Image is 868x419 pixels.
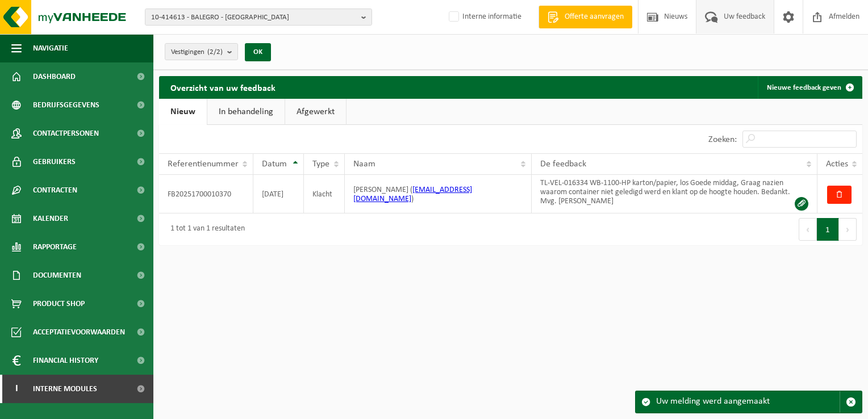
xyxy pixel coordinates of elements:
span: Rapportage [33,233,77,261]
span: Contactpersonen [33,119,99,148]
span: Bedrijfsgegevens [33,91,99,119]
span: Product Shop [33,290,85,318]
a: Afgewerkt [285,99,346,125]
span: Offerte aanvragen [562,11,627,23]
count: (2/2) [207,48,223,56]
td: TL-VEL-016334 WB-1100-HP karton/papier, los Goede middag, Graag nazien waarom container niet gele... [532,175,817,213]
label: Zoeken: [708,135,737,144]
button: Next [839,218,857,241]
span: Datum [262,160,287,169]
a: Nieuw [159,99,207,125]
span: Financial History [33,346,98,375]
td: Klacht [304,175,344,213]
div: Uw melding werd aangemaakt [656,391,840,413]
span: Dashboard [33,62,76,91]
span: Naam [353,160,375,169]
a: [EMAIL_ADDRESS][DOMAIN_NAME] [353,186,472,203]
span: Acceptatievoorwaarden [33,318,125,346]
span: Gebruikers [33,148,76,176]
button: 10-414613 - BALEGRO - [GEOGRAPHIC_DATA] [145,9,372,26]
span: Type [312,160,329,169]
label: Interne informatie [446,9,521,26]
button: 1 [817,218,839,241]
button: Vestigingen(2/2) [165,43,238,60]
a: In behandeling [207,99,285,125]
span: 10-414613 - BALEGRO - [GEOGRAPHIC_DATA] [151,9,357,26]
span: I [11,375,22,403]
span: Kalender [33,204,68,233]
a: Nieuwe feedback geven [758,76,861,99]
span: Navigatie [33,34,68,62]
span: [PERSON_NAME] ( ) [353,186,472,203]
span: Acties [826,160,848,169]
span: Interne modules [33,375,97,403]
a: Offerte aanvragen [539,6,632,28]
span: Documenten [33,261,81,290]
button: Previous [799,218,817,241]
button: OK [245,43,271,61]
td: FB20251700010370 [159,175,253,213]
td: [DATE] [253,175,304,213]
span: De feedback [540,160,586,169]
span: Vestigingen [171,44,223,61]
span: Referentienummer [168,160,239,169]
span: Contracten [33,176,77,204]
div: 1 tot 1 van 1 resultaten [165,219,245,240]
h2: Overzicht van uw feedback [159,76,287,98]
